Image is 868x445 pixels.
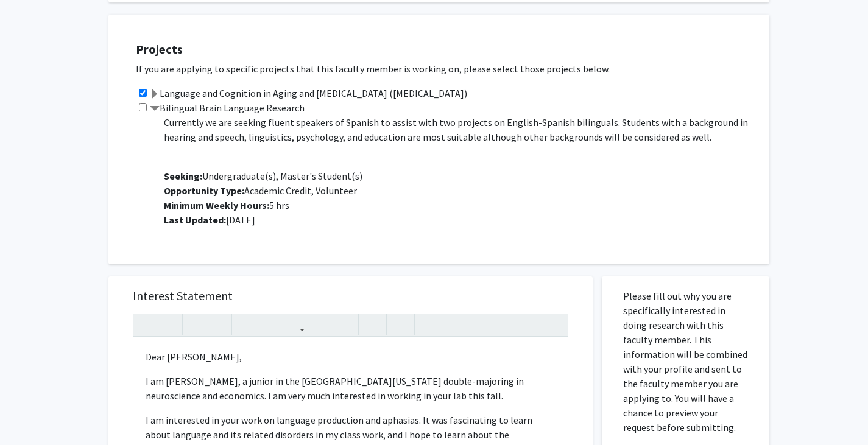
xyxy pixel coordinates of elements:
[284,314,306,335] button: Link
[136,61,757,76] p: If you are applying to specific projects that this faculty member is working on, please select th...
[390,314,411,335] button: Insert horizontal rule
[235,314,256,335] button: Superscript
[334,314,355,335] button: Ordered list
[136,41,183,57] strong: Projects
[164,214,255,226] span: [DATE]
[186,314,207,335] button: Strong (Ctrl + B)
[164,184,244,197] b: Opportunity Type:
[158,314,179,335] button: Redo (Ctrl + Y)
[164,199,269,211] b: Minimum Weekly Hours:
[146,374,556,403] p: I am [PERSON_NAME], a junior in the [GEOGRAPHIC_DATA][US_STATE] double-majoring in neuroscience a...
[164,170,202,182] b: Seeking:
[164,184,357,197] span: Academic Credit, Volunteer
[146,349,556,364] p: Dear [PERSON_NAME],
[136,314,158,335] button: Undo (Ctrl + Z)
[362,314,383,335] button: Remove format
[312,314,334,335] button: Unordered list
[164,115,757,144] p: Currently we are seeking fluent speakers of Spanish to assist with two projects on English-Spanis...
[164,170,362,182] span: Undergraduate(s), Master's Student(s)
[150,100,305,115] label: Bilingual Brain Language Research
[164,199,289,211] span: 5 hrs
[543,314,565,335] button: Fullscreen
[207,314,228,335] button: Emphasis (Ctrl + I)
[164,214,226,226] b: Last Updated:
[150,86,467,100] label: Language and Cognition in Aging and [MEDICAL_DATA] ([MEDICAL_DATA])
[256,314,278,335] button: Subscript
[9,390,52,436] iframe: Chat
[133,289,568,303] h5: Interest Statement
